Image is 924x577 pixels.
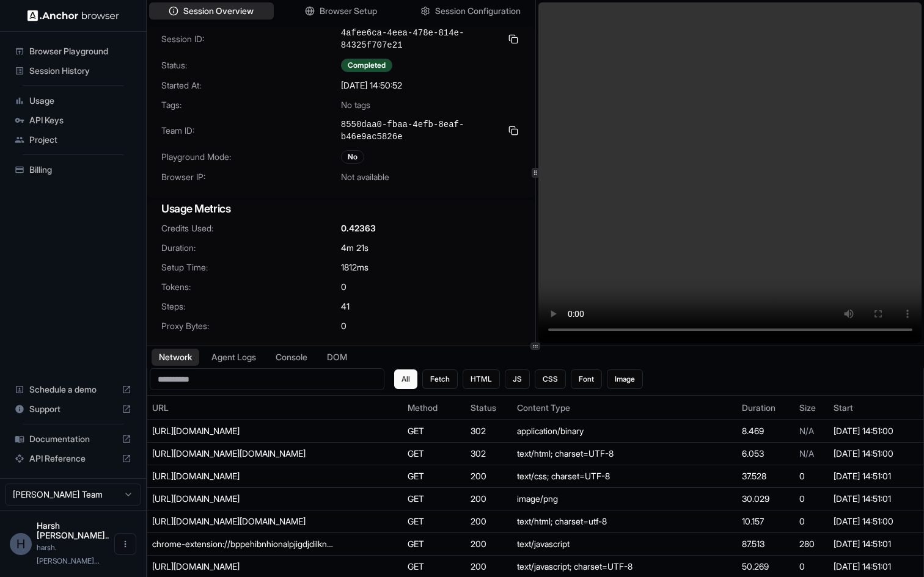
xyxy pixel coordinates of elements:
[829,420,923,443] td: [DATE] 14:51:00
[737,465,794,488] td: 37.528
[403,488,466,510] td: GET
[10,61,136,81] div: Session History
[466,443,513,465] td: 302
[161,300,341,313] span: Steps:
[466,510,513,533] td: 200
[161,33,341,45] span: Session ID:
[422,369,458,389] button: Fetch
[161,59,341,71] span: Status:
[161,125,341,137] span: Team ID:
[10,380,136,399] div: Schedule a demo
[152,470,335,482] div: https://ssl.gstatic.com/accounts/static/_/ss/k=gaia.gaiafe_signin.v7vcEBHIB-U.L.W.O/am=AIGRjE8AAA...
[10,130,136,150] div: Project
[829,488,923,510] td: [DATE] 14:51:01
[341,79,402,92] span: [DATE] 14:50:52
[29,45,131,57] span: Browser Playground
[29,433,117,445] span: Documentation
[742,402,790,414] div: Duration
[799,402,824,414] div: Size
[152,515,335,528] div: https://accounts.google.com/speedbump/gaplustos?c=CNTnnqWGwZLtSRC-6svk56TQ_Ts&continue=https%3A%2...
[737,488,794,510] td: 30.029
[341,99,370,111] span: No tags
[512,533,736,556] td: text/javascript
[341,118,501,143] span: 8550daa0-fbaa-4efb-8eaf-b46e9ac5826e
[799,448,814,459] span: N/A
[799,426,814,436] span: N/A
[466,488,513,510] td: 200
[737,443,794,465] td: 6.053
[794,488,829,510] td: 0
[737,420,794,443] td: 8.469
[466,420,513,443] td: 302
[829,533,923,556] td: [DATE] 14:51:01
[834,402,919,414] div: Start
[161,99,341,111] span: Tags:
[408,402,461,414] div: Method
[512,420,736,443] td: application/binary
[466,533,513,556] td: 200
[29,452,117,465] span: API Reference
[403,465,466,488] td: GET
[152,402,398,414] div: URL
[29,95,131,107] span: Usage
[10,91,136,111] div: Usage
[161,171,341,183] span: Browser IP:
[341,300,350,313] span: 41
[794,465,829,488] td: 0
[161,151,341,163] span: Playground Mode:
[152,493,335,505] div: https://ssl.gstatic.com/images/icons/ui/common/universal_language_settings-21.png
[152,448,335,460] div: https://accounts.google.com/RP?c=CNTnnqWGwZLtSRC-6svk56TQ_Ts&uc=ac&hl=en_US&continue=https://work...
[403,420,466,443] td: GET
[341,27,501,51] span: 4afee6ca-4eea-478e-814e-84325f707e21
[161,200,521,217] h3: Usage Metrics
[341,281,346,293] span: 0
[114,533,136,555] button: Open menu
[161,281,341,293] span: Tokens:
[341,242,369,254] span: 4m 21s
[152,538,335,550] div: chrome-extension://bppehibnhionalpjigdjdilknbljaeai/inject.js
[161,79,341,92] span: Started At:
[29,164,131,176] span: Billing
[341,171,389,183] span: Not available
[161,320,341,332] span: Proxy Bytes:
[512,488,736,510] td: image/png
[435,5,521,17] span: Session Configuration
[268,349,315,366] button: Console
[341,150,364,164] div: No
[29,114,131,126] span: API Keys
[341,222,376,234] span: 0.42363
[152,349,199,366] button: Network
[152,425,335,437] div: https://c.gle/ANiao5pTu9jY_DRC6V57zlkjlcU0GlQHlOqQEdkBDuYpcaQTFpdcQoxx2R3N-GoscPrmx7xP0a2AH7kbvoU...
[794,533,829,556] td: 280
[29,383,117,396] span: Schedule a demo
[29,134,131,146] span: Project
[794,510,829,533] td: 0
[535,369,566,389] button: CSS
[829,443,923,465] td: [DATE] 14:51:00
[341,59,392,72] div: Completed
[341,320,346,332] span: 0
[161,222,341,234] span: Credits Used:
[204,349,263,366] button: Agent Logs
[183,5,254,17] span: Session Overview
[466,465,513,488] td: 200
[341,261,369,274] span: 1812 ms
[512,510,736,533] td: text/html; charset=utf-8
[10,111,136,130] div: API Keys
[512,443,736,465] td: text/html; charset=UTF-8
[403,510,466,533] td: GET
[10,160,136,180] div: Billing
[737,533,794,556] td: 87.513
[161,242,341,254] span: Duration:
[10,429,136,449] div: Documentation
[517,402,732,414] div: Content Type
[320,5,377,17] span: Browser Setup
[512,465,736,488] td: text/css; charset=UTF-8
[161,261,341,274] span: Setup Time:
[471,402,508,414] div: Status
[10,533,32,555] div: H
[737,510,794,533] td: 10.157
[28,10,119,21] img: Anchor Logo
[505,369,530,389] button: JS
[829,465,923,488] td: [DATE] 14:51:01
